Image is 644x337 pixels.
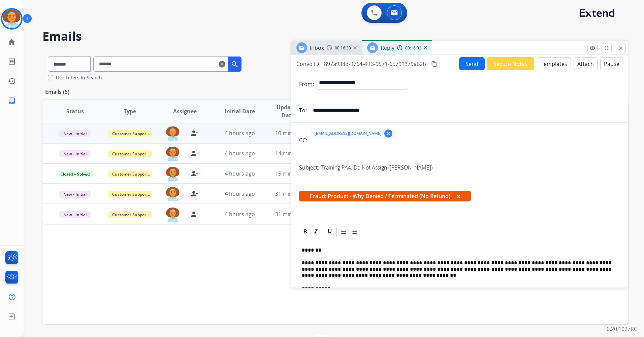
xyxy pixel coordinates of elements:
span: 10 minutes ago [275,129,314,137]
span: New - Initial [59,150,91,157]
img: agent-avatar [166,147,180,161]
mat-icon: clear [219,60,225,68]
mat-icon: clear [385,130,391,137]
img: avatar [2,9,21,28]
mat-icon: inbox [8,97,16,105]
span: 00:16:02 [405,45,421,51]
span: Inbox [310,44,324,51]
div: Underline [325,227,335,237]
mat-icon: fullscreen [604,45,610,51]
button: Attach [574,57,598,70]
p: Emails (5) [42,88,72,96]
div: Bullet List [349,227,359,237]
span: 31 minutes ago [275,190,314,197]
span: Fraud: Product - Why Denied / Terminated (No Refund) [299,191,471,201]
mat-icon: person_remove [190,210,198,218]
span: Customer Support [108,171,152,178]
mat-icon: list_alt [8,58,16,66]
p: Convo ID: [296,60,321,68]
p: To: [299,106,307,114]
span: 4 hours ago [225,150,255,157]
p: Training PA4: Do Not Assign ([PERSON_NAME]) [321,163,432,172]
span: [EMAIL_ADDRESS][DOMAIN_NAME] [315,131,382,136]
p: From: [299,80,314,88]
span: 00:16:33 [335,45,351,51]
span: 15 minutes ago [275,170,314,177]
img: agent-avatar [166,126,180,141]
span: 4 hours ago [225,211,255,218]
span: Customer Support [108,150,152,157]
button: Templates [537,57,571,70]
div: Bold [300,227,310,237]
span: 4 hours ago [225,129,255,137]
img: agent-avatar [166,187,180,201]
span: 31 minutes ago [275,211,314,218]
div: Italic [311,227,321,237]
mat-icon: person_remove [190,170,198,178]
div: Ordered List [339,227,349,237]
span: Reply [381,44,394,51]
span: 14 minutes ago [275,150,314,157]
span: 897a938d-9764-4ff3-9571-65791379a62b [324,60,426,68]
span: Customer Support [108,130,152,137]
span: Updated Date [273,103,303,119]
span: Closed – Solved [56,171,94,178]
mat-icon: content_copy [431,61,437,67]
span: New - Initial [59,211,91,218]
button: Pause [600,57,623,70]
span: 4 hours ago [225,170,255,177]
mat-icon: person_remove [190,129,198,137]
mat-icon: remove_red_eye [589,45,595,51]
p: Subject: [299,163,319,172]
span: Assignee [173,107,197,115]
p: 0.20.1027RC [607,325,637,333]
button: Send [459,57,485,70]
button: x [457,192,460,200]
img: agent-avatar [166,208,180,222]
mat-icon: close [618,45,624,51]
mat-icon: person_remove [190,190,198,198]
span: New - Initial [59,191,91,198]
mat-icon: search [231,60,239,68]
span: Customer Support [108,191,152,198]
mat-icon: person_remove [190,149,198,157]
p: CC: [299,136,307,144]
mat-icon: history [8,77,16,85]
button: Secure Notes [487,57,534,70]
img: agent-avatar [166,167,180,181]
span: Initial Date [225,107,255,115]
h2: Emails [42,30,628,43]
span: New - Initial [59,130,91,137]
span: Type [124,107,136,115]
label: Use Filters In Search [56,74,102,81]
span: Status [66,107,84,115]
span: 4 hours ago [225,190,255,197]
span: Customer Support [108,211,152,218]
mat-icon: home [8,38,16,46]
